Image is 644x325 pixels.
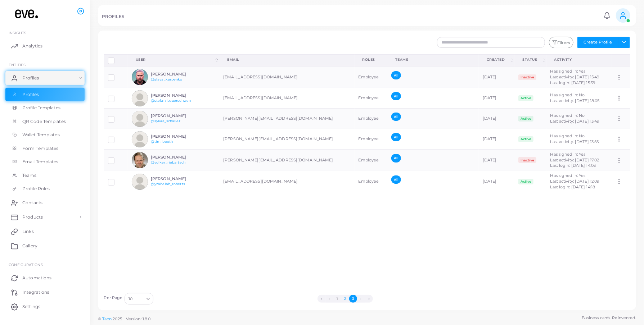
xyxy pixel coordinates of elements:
span: Wallet Templates [22,132,60,138]
h6: [PERSON_NAME] [151,114,204,118]
h6: [PERSON_NAME] [151,93,204,98]
div: Status [522,57,541,62]
a: Profiles [5,88,85,101]
span: Last login: [DATE] 14:18 [550,184,595,189]
div: Roles [362,57,379,62]
button: Go to first page [318,295,325,303]
span: Profiles [22,75,39,81]
span: Contacts [22,200,42,206]
span: Last activity: [DATE] 17:02 [550,157,599,162]
span: ENTITIES [9,63,26,67]
a: Analytics [5,39,85,53]
span: Settings [22,303,40,310]
span: Has signed in: No [550,92,585,97]
span: Has signed in: Yes [550,173,586,178]
h6: [PERSON_NAME] [151,134,204,139]
a: Tapni [102,316,113,321]
img: avatar [132,174,148,190]
label: Per Page [104,295,123,301]
td: [EMAIL_ADDRESS][DOMAIN_NAME] [219,171,354,192]
a: QR Code Templates [5,115,85,128]
a: Settings [5,299,85,314]
span: Last login: [DATE] 15:39 [550,80,596,85]
span: All [391,71,401,79]
span: Last activity: [DATE] 15:49 [550,74,600,79]
img: avatar [132,69,148,85]
div: activity [554,57,604,62]
td: [DATE] [479,66,514,88]
a: Email Templates [5,155,85,169]
span: Profile Roles [22,186,50,192]
span: Last activity: [DATE] 12:09 [550,179,600,184]
img: avatar [132,131,148,147]
span: 10 [129,295,132,303]
div: User [136,57,214,62]
span: 2025 [113,316,122,322]
img: avatar [132,90,148,106]
span: Integrations [22,289,49,296]
td: [PERSON_NAME][EMAIL_ADDRESS][DOMAIN_NAME] [219,150,354,171]
span: Last activity: [DATE] 13:55 [550,139,599,144]
td: Employee [355,171,387,192]
img: logo [6,7,46,20]
a: @tim_boeth [151,139,173,143]
div: Search for option [125,293,153,305]
a: @volker_riebartsch [151,160,185,164]
td: [DATE] [479,171,514,192]
th: Row-selection [104,54,128,66]
input: Search for option [133,295,144,303]
a: Form Templates [5,142,85,155]
span: Last activity: [DATE] 18:05 [550,98,600,103]
a: @sylvia_schaller [151,119,180,123]
span: Business cards. Reinvented. [582,315,636,321]
a: Automations [5,271,85,285]
a: Profile Roles [5,182,85,196]
span: All [391,154,401,162]
span: Last activity: [DATE] 13:49 [550,119,600,124]
span: All [391,92,401,100]
a: Profile Templates [5,101,85,115]
h6: [PERSON_NAME] [151,177,204,181]
span: Email Templates [22,159,59,165]
td: [DATE] [479,88,514,109]
h6: [PERSON_NAME] [151,155,204,160]
button: Create Profile [577,37,618,48]
a: Teams [5,169,85,182]
span: Inactive [518,157,536,163]
span: Has signed in: No [550,113,585,118]
td: Employee [355,150,387,171]
td: [PERSON_NAME][EMAIL_ADDRESS][DOMAIN_NAME] [219,109,354,129]
span: Form Templates [22,145,59,152]
td: [DATE] [479,109,514,129]
ul: Pagination [155,295,535,303]
a: Profiles [5,71,85,85]
a: Products [5,210,85,224]
h5: PROFILES [102,14,124,19]
td: Employee [355,129,387,150]
span: Has signed in: No [550,133,585,138]
button: Go to page 3 [349,295,357,303]
span: © [98,316,150,322]
div: Email [227,57,346,62]
span: Links [22,228,34,235]
span: Inactive [518,74,536,80]
a: Integrations [5,285,85,299]
div: Created [487,57,509,62]
a: @yzabelah_roberts [151,182,185,186]
span: All [391,113,401,121]
span: All [391,133,401,141]
span: Teams [22,172,37,179]
span: Profiles [22,91,39,98]
button: Go to previous page [325,295,333,303]
span: Has signed in: Yes [550,69,586,74]
td: [EMAIL_ADDRESS][DOMAIN_NAME] [219,66,354,88]
span: QR Code Templates [22,118,66,125]
button: Filters [549,37,573,48]
td: Employee [355,88,387,109]
span: Active [518,136,533,142]
span: Gallery [22,243,37,249]
span: Active [518,179,533,184]
td: [DATE] [479,129,514,150]
a: Links [5,224,85,239]
span: Last login: [DATE] 14:03 [550,163,596,168]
